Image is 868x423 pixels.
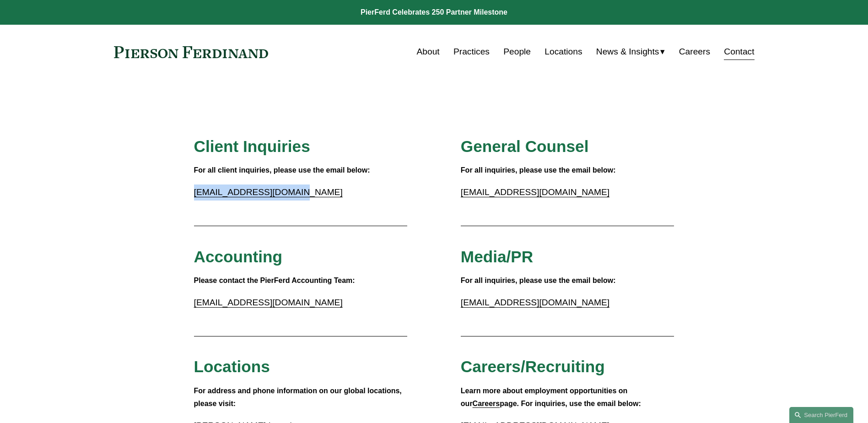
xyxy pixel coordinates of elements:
a: Careers [473,400,500,407]
a: [EMAIL_ADDRESS][DOMAIN_NAME] [194,298,343,307]
span: Accounting [194,248,283,266]
a: Careers [679,43,710,60]
strong: Please contact the PierFerd Accounting Team: [194,277,355,284]
strong: Learn more about employment opportunities on our [461,387,630,408]
strong: page. For inquiries, use the email below: [500,400,641,407]
strong: For all inquiries, please use the email below: [461,277,616,284]
a: People [503,43,531,60]
span: Careers/Recruiting [461,358,605,375]
a: About [417,43,440,60]
a: Practices [453,43,490,60]
a: [EMAIL_ADDRESS][DOMAIN_NAME] [461,298,609,307]
span: Media/PR [461,248,533,266]
span: News & Insights [596,44,659,60]
a: Contact [724,43,754,60]
a: [EMAIL_ADDRESS][DOMAIN_NAME] [461,187,609,197]
a: Search this site [789,407,853,423]
strong: For all client inquiries, please use the email below: [194,166,370,174]
strong: For address and phone information on our global locations, please visit: [194,387,404,408]
span: Client Inquiries [194,137,310,155]
span: General Counsel [461,137,589,155]
a: Locations [545,43,582,60]
span: Locations [194,358,270,375]
strong: For all inquiries, please use the email below: [461,166,616,174]
a: folder dropdown [596,43,665,60]
a: [EMAIL_ADDRESS][DOMAIN_NAME] [194,187,343,197]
